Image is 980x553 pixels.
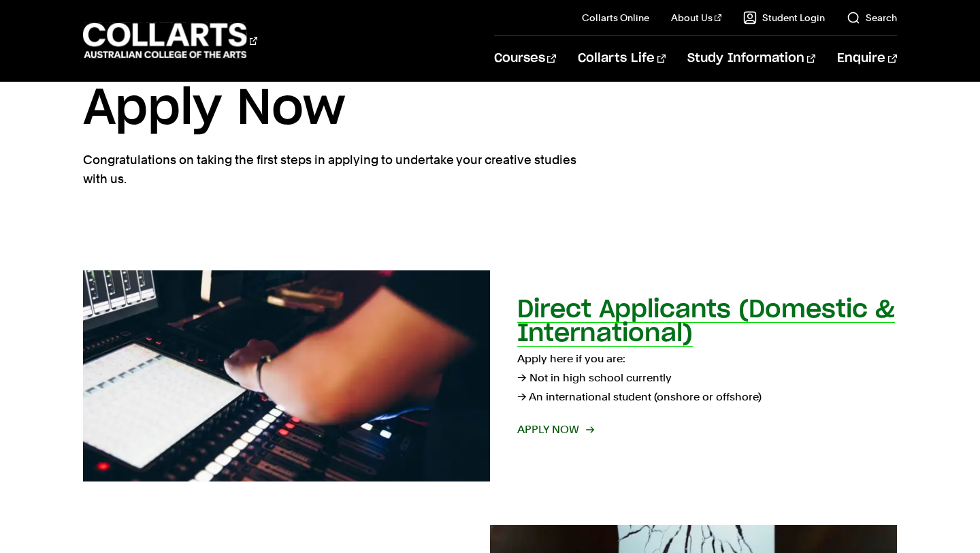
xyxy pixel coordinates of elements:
[83,21,257,60] div: Go to homepage
[83,151,580,189] p: Congratulations on taking the first steps in applying to undertake your creative studies with us.
[671,11,721,25] a: About Us
[494,36,556,81] a: Courses
[837,36,896,81] a: Enquire
[517,298,895,346] h2: Direct Applicants (Domestic & International)
[517,349,897,407] p: Apply here if you are: → Not in high school currently → An international student (onshore or offs...
[578,36,666,81] a: Collarts Life
[847,11,897,25] a: Search
[83,78,896,140] h1: Apply Now
[687,36,815,81] a: Study Information
[582,11,649,25] a: Collarts Online
[517,420,593,439] span: Apply now
[83,270,896,481] a: Direct Applicants (Domestic & International) Apply here if you are:→ Not in high school currently...
[743,11,825,25] a: Student Login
